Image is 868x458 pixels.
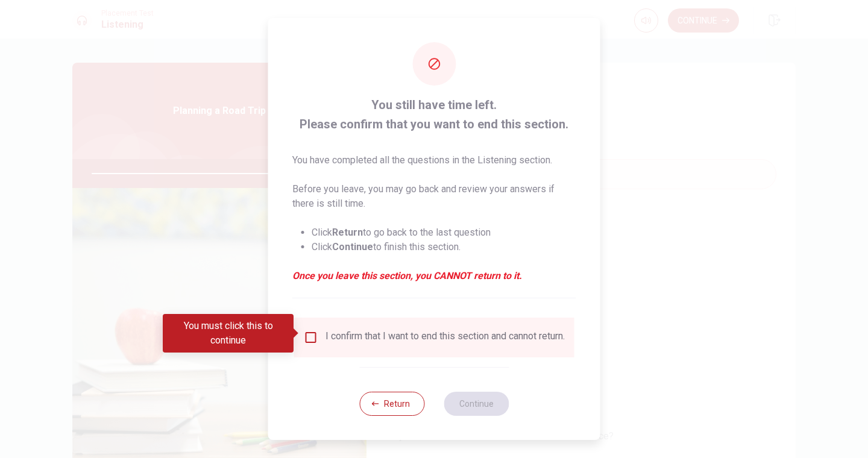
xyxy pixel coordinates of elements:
p: You have completed all the questions in the Listening section. [292,153,576,168]
em: Once you leave this section, you CANNOT return to it. [292,269,576,283]
button: Return [359,392,424,416]
button: Continue [444,392,509,416]
span: You must click this to continue [304,330,318,345]
li: Click to finish this section. [312,240,576,254]
div: I confirm that I want to end this section and cannot return. [325,330,565,345]
span: You still have time left. Please confirm that you want to end this section. [292,95,576,134]
li: Click to go back to the last question [312,225,576,240]
div: You must click this to continue [163,314,294,353]
p: Before you leave, you may go back and review your answers if there is still time. [292,182,576,211]
strong: Return [332,227,363,238]
strong: Continue [332,241,373,253]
